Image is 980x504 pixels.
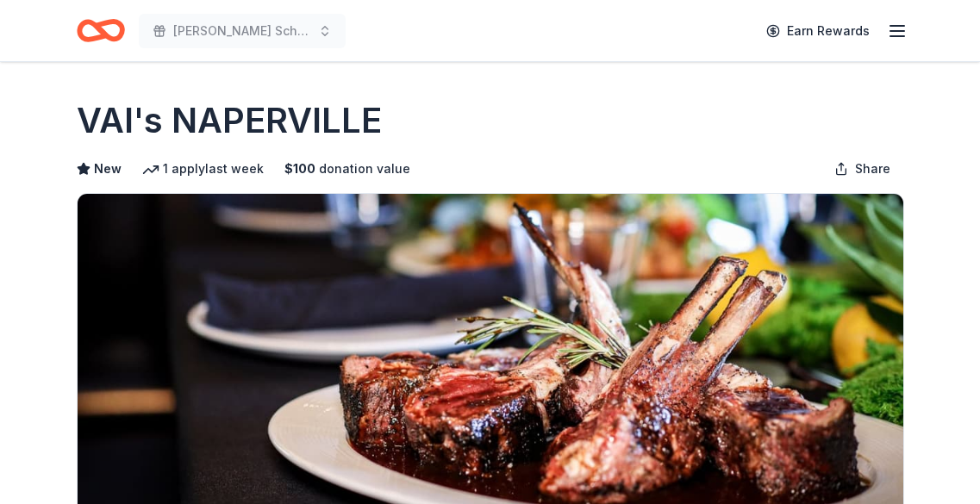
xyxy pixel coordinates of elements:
[284,159,315,179] span: $ 100
[142,159,264,179] div: 1 apply last week
[821,152,904,186] button: Share
[756,16,880,47] a: Earn Rewards
[173,21,311,41] span: [PERSON_NAME] Scholarship Fundraiser
[94,159,122,179] span: New
[319,159,410,179] span: donation value
[77,96,382,145] h1: VAI's NAPERVILLE
[139,14,346,48] button: [PERSON_NAME] Scholarship Fundraiser
[855,159,890,179] span: Share
[77,10,125,51] a: Home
